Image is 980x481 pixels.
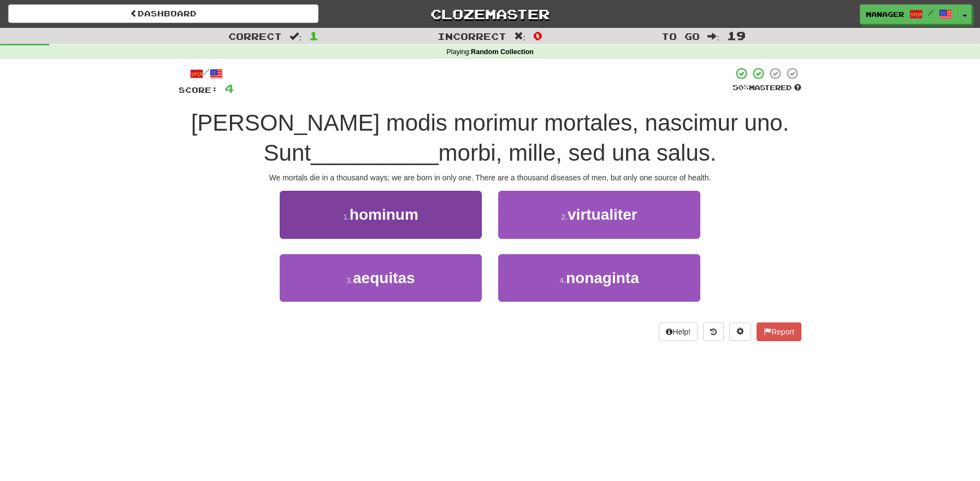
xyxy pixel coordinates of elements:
a: Dashboard [8,4,318,23]
span: / [928,9,934,16]
span: aequitas [353,269,415,286]
span: [PERSON_NAME] modis morimur mortales, nascimur uno. Sunt [191,110,789,166]
div: We mortals die in a thousand ways; we are born in only one. There are a thousand diseases of men,... [179,172,801,183]
span: To go [662,31,700,42]
button: 3.aequitas [280,254,482,302]
button: 2.virtualiter [498,191,700,238]
span: virtualiter [568,206,637,223]
small: 3 . [346,276,353,285]
span: morbi, mille, sed una salus. [439,140,717,166]
strong: Random Collection [471,48,534,56]
small: 2 . [561,213,568,221]
span: : [514,32,526,41]
small: 4 . [559,276,566,285]
span: Score: [179,85,218,95]
span: 50 % [733,83,749,92]
span: 1 [309,29,318,42]
div: / [179,67,234,80]
span: manager [866,9,904,19]
div: Mastered [733,83,801,93]
a: manager / [860,4,958,24]
a: Clozemaster [335,4,645,24]
span: 19 [727,29,746,42]
button: 4.nonaginta [498,254,700,302]
span: 0 [533,29,542,42]
button: Help! [659,322,698,341]
span: Correct [228,31,282,42]
span: : [290,32,302,41]
button: Round history (alt+y) [703,322,724,341]
button: 1.hominum [280,191,482,238]
span: : [707,32,719,41]
button: Report [757,322,801,341]
span: hominum [350,206,418,223]
small: 1 . [343,213,350,221]
span: 4 [225,81,234,95]
span: Incorrect [438,31,506,42]
span: nonaginta [566,269,639,286]
span: __________ [311,140,439,166]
